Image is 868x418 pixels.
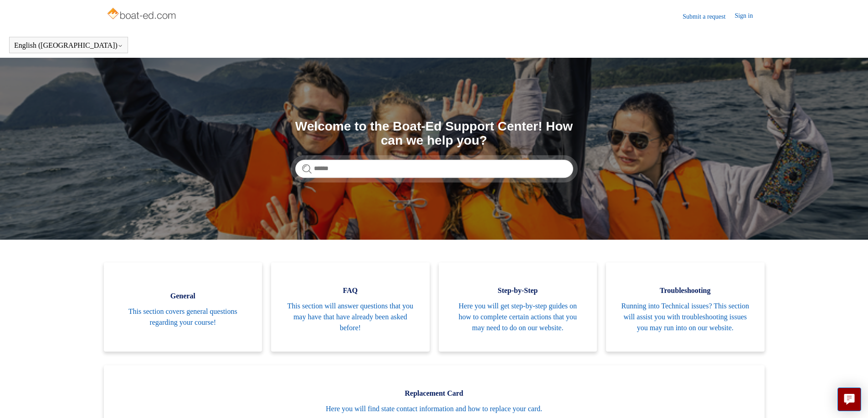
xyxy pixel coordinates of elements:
[118,306,249,328] span: This section covers general questions regarding your course!
[837,388,861,411] button: Live chat
[606,262,765,352] a: Troubleshooting Running into Technical issues? This section will assist you with troubleshooting ...
[104,262,262,352] a: General This section covers general questions regarding your course!
[285,301,416,333] span: This section will answer questions that you may have that have already been asked before!
[620,301,751,333] span: Running into Technical issues? This section will assist you with troubleshooting issues you may r...
[118,388,751,399] span: Replacement Card
[106,5,179,24] img: Boat-Ed Help Center home page
[285,285,416,296] span: FAQ
[295,160,573,178] input: Search
[295,120,573,148] h1: Welcome to the Boat-Ed Support Center! How can we help you?
[439,262,597,352] a: Step-by-Step Here you will get step-by-step guides on how to complete certain actions that you ma...
[620,285,751,296] span: Troubleshooting
[14,41,123,50] button: English ([GEOGRAPHIC_DATA])
[452,301,584,333] span: Here you will get step-by-step guides on how to complete certain actions that you may need to do ...
[271,262,430,352] a: FAQ This section will answer questions that you may have that have already been asked before!
[683,12,734,21] a: Submit a request
[118,291,249,302] span: General
[452,285,584,296] span: Step-by-Step
[734,11,762,22] a: Sign in
[118,403,751,414] span: Here you will find state contact information and how to replace your card.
